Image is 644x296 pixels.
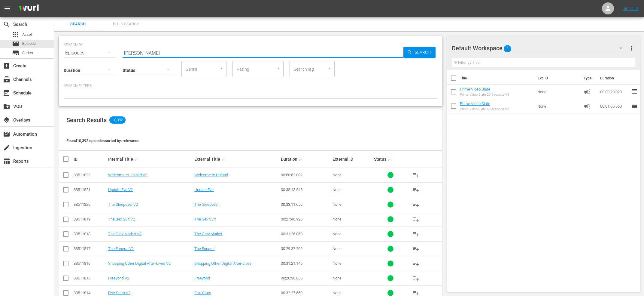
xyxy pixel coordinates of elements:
div: Status [374,156,407,163]
th: Title [460,70,534,87]
div: 88511821 [74,187,106,192]
span: menu [4,5,11,12]
a: Update Eve V2 [108,187,133,192]
span: playlist_add [412,171,419,179]
div: 00:31:21.146 [281,261,331,266]
span: Ingestion [3,144,10,151]
a: The Sleepover [194,202,219,207]
div: Prime Video Slate 20 Seconds V2 [460,93,509,97]
button: more_vert [628,41,635,55]
td: None [535,85,582,99]
span: sort [221,156,226,162]
td: None [535,99,582,113]
div: External Title [194,156,279,163]
a: The Sex Suit V2 [108,217,135,221]
span: Bulk Search [106,21,147,28]
a: Sign Out [623,6,638,11]
div: None [333,173,372,177]
span: playlist_add [412,275,419,282]
img: ans4CAIJ8jUAAAAAAAAAAAAAAAAAAAAAAAAgQb4GAAAAAAAAAAAAAAAAAAAAAAAAJMjXAAAAAAAAAAAAAAAAAAAAAAAAgAT5G... [14,2,43,16]
a: Freeyond [194,276,210,280]
div: Episodes [64,45,117,61]
div: 00:27:40.926 [281,217,331,221]
span: Search Results [66,116,107,124]
span: Automation [3,131,10,138]
span: VOD [3,103,10,110]
div: None [333,291,372,295]
span: Episode [22,41,36,47]
span: Series [12,49,19,57]
div: 00:29:37.209 [281,246,331,251]
a: Update Eve [194,187,214,192]
span: Search [3,21,10,28]
a: Shopping Other Digital After-Lives [194,261,251,266]
a: The Funeral V2 [108,246,134,251]
button: playlist_add [409,183,423,197]
th: Duration [597,70,633,87]
div: 00:26:30.055 [281,276,331,280]
div: 88511816 [74,261,106,266]
span: Overlays [3,116,10,124]
button: Open [219,65,224,71]
span: Asset [22,32,32,38]
th: Type [580,70,597,87]
a: Welcome to Upload [194,173,228,177]
div: Duration [281,156,331,163]
span: Ad [584,88,591,95]
div: 88511819 [74,217,106,221]
div: Prime Video Slate 60 seconds V2 [460,107,509,111]
a: Shopping Other Digital After-Lives V2 [108,261,171,266]
div: Default Workspace [452,40,628,57]
span: more_vert [628,45,635,52]
a: Five Stars [194,291,211,295]
button: playlist_add [409,168,423,182]
a: The Grey Market [194,232,222,236]
span: reorder [631,102,638,109]
div: 88511820 [74,202,106,207]
div: None [333,217,372,221]
div: 00:33:11.656 [281,202,331,207]
span: sort [134,156,139,162]
span: Found 10,392 episodes sorted by: relevance [66,138,139,143]
span: playlist_add [412,260,419,267]
span: sort [298,156,304,162]
span: Ad [584,103,591,110]
a: Five Stars V2 [108,291,130,295]
a: Welcome to Upload V2 [108,173,147,177]
a: The Sex Suit [194,217,216,221]
p: Search Filters: [64,83,438,88]
div: 88511817 [74,246,106,251]
span: Search [412,47,436,58]
div: 00:32:27.560 [281,291,331,295]
th: Ext. ID [534,70,580,87]
a: The Funeral [194,246,214,251]
span: Channels [3,76,10,83]
div: None [333,232,372,236]
span: playlist_add [412,216,419,223]
td: 00:00:20.020 [598,85,631,99]
span: Search [58,21,99,28]
div: None [333,261,372,266]
div: 88511815 [74,276,106,280]
a: Freeyond V2 [108,276,129,280]
div: 88511814 [74,291,106,295]
button: playlist_add [409,271,423,285]
span: Reports [3,158,10,165]
span: Series [22,50,33,56]
span: 2 [504,42,511,55]
div: None [333,202,372,207]
a: The Grey Market V2 [108,232,141,236]
span: playlist_add [412,230,419,238]
button: playlist_add [409,212,423,227]
div: 00:31:25.050 [281,232,331,236]
span: reorder [631,88,638,95]
span: 10,392 [109,116,126,124]
span: sort [387,156,393,162]
div: None [333,276,372,280]
div: 00:35:13.545 [281,187,331,192]
span: Episode [12,40,19,48]
div: None [333,246,372,251]
a: The Sleepover V2 [108,202,138,207]
div: 88511818 [74,232,106,236]
button: playlist_add [409,227,423,241]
